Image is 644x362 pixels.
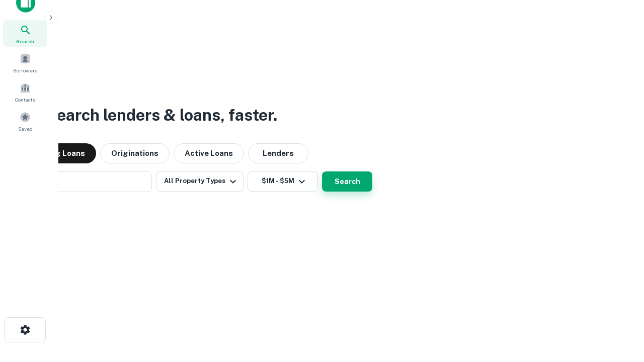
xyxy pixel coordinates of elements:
[3,20,47,47] a: Search
[594,282,644,330] iframe: Chat Widget
[248,143,308,163] button: Lenders
[18,125,33,133] span: Saved
[322,171,372,192] button: Search
[46,103,277,127] h3: Search lenders & loans, faster.
[156,171,244,192] button: All Property Types
[3,78,47,106] a: Contacts
[13,66,37,74] span: Borrowers
[100,143,170,163] button: Originations
[15,96,35,104] span: Contacts
[174,143,244,163] button: Active Loans
[3,108,47,135] a: Saved
[248,171,318,192] button: $1M - $5M
[16,37,34,45] span: Search
[3,49,47,76] a: Borrowers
